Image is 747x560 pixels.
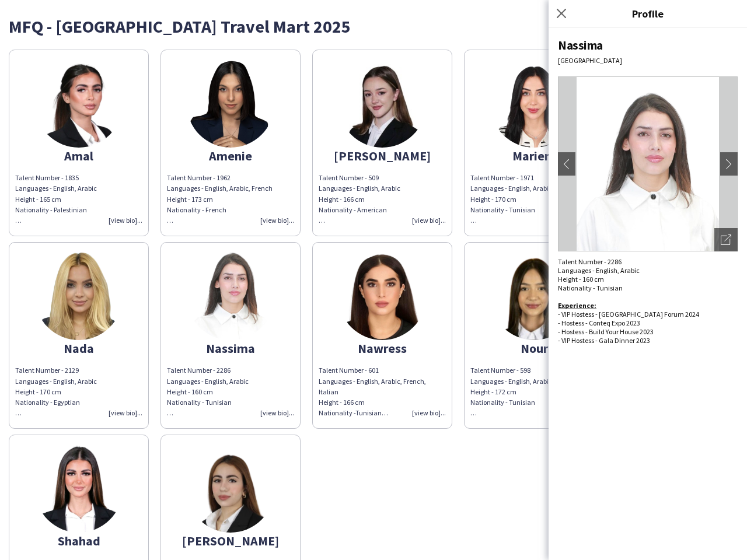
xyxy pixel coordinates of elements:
[319,343,446,353] div: Nawress
[15,366,97,417] span: Talent Number - 2129 Languages - English, Arabic Height - 170 cm Nationality - Egyptian
[558,76,738,251] img: Crew avatar or photo
[167,184,273,192] span: Languages - English, Arabic, French
[167,366,249,417] span: Talent Number - 2286 Languages - English, Arabic Height - 160 cm Nationality - Tunisian
[167,343,294,353] div: Nassima
[319,150,446,161] div: [PERSON_NAME]
[319,173,400,225] span: Talent Number - 509 Languages - English, Arabic Height - 166 cm Nationality - American
[490,60,578,148] img: thumb-4c95e7ae-0fdf-44ac-8d60-b62309d66edf.png
[167,195,213,204] span: Height - 173 cm
[35,60,123,148] img: thumb-81ff8e59-e6e2-4059-b349-0c4ea833cf59.png
[558,56,738,65] div: [GEOGRAPHIC_DATA]
[167,205,226,214] span: Nationality - French
[15,173,79,182] span: Talent Number - 1835
[558,336,738,345] div: - VIP Hostess - Gala Dinner 2023
[35,253,123,340] img: thumb-db74f5dc-c10f-47c2-a84b-5289afaf5787.png
[470,343,598,353] div: Nour
[338,60,426,148] img: thumb-6635f156c0799.jpeg
[558,318,738,327] div: - Hostess - Conteq Expo 2023
[35,445,123,533] img: thumb-22a80c24-cb5f-4040-b33a-0770626b616f.png
[470,387,598,419] div: Height - 172 cm Nationality - Tunisian
[470,173,552,225] span: Talent Number - 1971 Languages - English, Arabic Height - 170 cm Nationality - Tunisian
[470,150,598,161] div: Mariem
[558,327,738,336] div: - Hostess - Build Your House 2023
[470,366,530,374] span: Talent Number - 598
[558,257,640,292] span: Talent Number - 2286 Languages - English, Arabic Height - 160 cm Nationality - Tunisian
[167,150,294,161] div: Amenie
[167,535,294,546] div: [PERSON_NAME]
[187,445,274,533] img: thumb-2e0034d6-7930-4ae6-860d-e19d2d874555.png
[558,310,738,318] div: - VIP Hostess - [GEOGRAPHIC_DATA] Forum 2024
[470,376,598,419] div: Languages - English, Arabic
[15,343,142,353] div: Nada
[490,253,578,340] img: thumb-33402f92-3f0a-48ee-9b6d-2e0525ee7c28.png
[187,60,274,148] img: thumb-c678a2b9-936a-4c2b-945c-f67c475878ed.png
[549,6,747,21] h3: Profile
[167,173,231,182] span: Talent Number - 1962
[338,253,426,340] img: thumb-0b0a4517-2be3-415a-a8cd-aac60e329b3a.png
[714,228,738,251] div: Open photos pop-in
[9,17,738,35] div: MFQ - [GEOGRAPHIC_DATA] Travel Mart 2025
[15,150,142,161] div: Amal
[558,37,738,53] div: Nassima
[15,184,97,225] span: Languages - English, Arabic Height - 165 cm Nationality - Palestinian
[319,366,426,417] span: Talent Number - 601 Languages - English, Arabic, French, Italian Height - 166 cm Nationality -
[355,408,388,417] span: Tunisian
[558,301,596,310] b: Experience:
[187,253,274,340] img: thumb-7d03bddd-c3aa-4bde-8cdb-39b64b840995.png
[15,535,142,546] div: Shahad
